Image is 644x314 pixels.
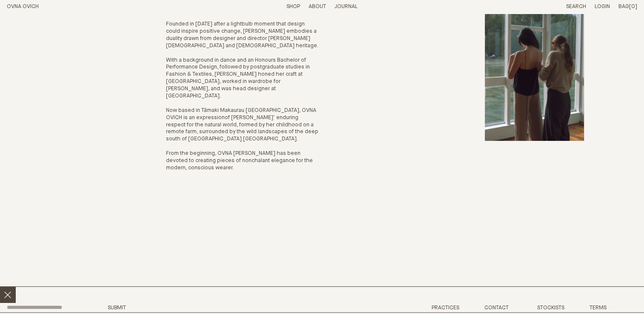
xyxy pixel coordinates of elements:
[335,4,358,9] a: Journal
[108,305,126,311] button: Submit
[595,4,610,9] a: Login
[309,3,326,11] summary: About
[166,108,316,120] span: Now based in Tāmaki Makaurau [GEOGRAPHIC_DATA], OVNA OVICH is an expression
[166,151,313,171] span: From the beginning, OVNA [PERSON_NAME] has been devoted to creating pieces of nonchalant elegance...
[286,4,300,9] a: Shop
[566,4,586,9] a: Search
[166,21,318,172] div: Page 4
[590,305,607,311] a: Terms
[166,115,318,142] span: of [PERSON_NAME]’ enduring respect for the natural world, formed by her childhood on a remote far...
[537,305,564,311] a: Stockists
[166,21,318,49] span: Founded in [DATE] after a lightbulb moment that design could inspire positive change, [PERSON_NAM...
[7,4,39,9] a: Home
[618,4,629,9] span: Bag
[629,4,637,9] span: [0]
[484,305,509,311] a: Contact
[432,305,459,311] a: Practices
[166,57,310,99] span: With a background in dance and an Honours Bachelor of Performance Design, followed by postgraduat...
